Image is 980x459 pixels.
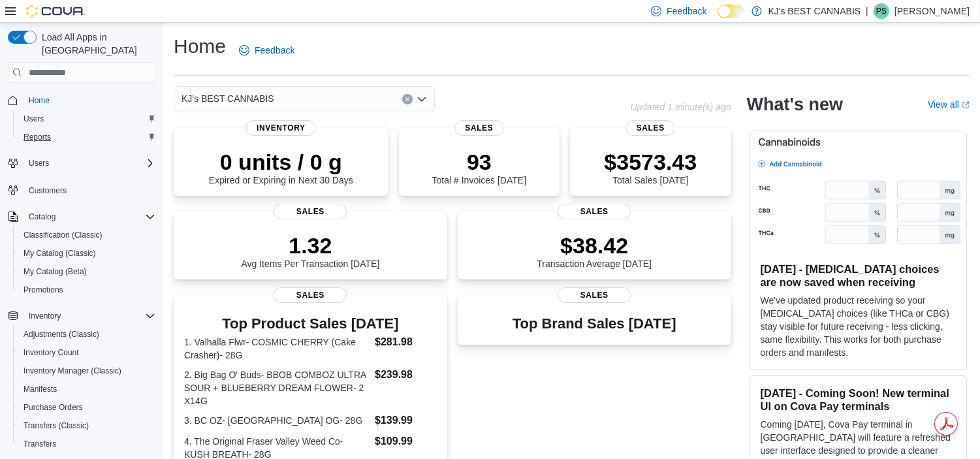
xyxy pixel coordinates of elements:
h1: Home [174,33,226,59]
div: Total # Invoices [DATE] [432,149,526,185]
span: Catalog [29,212,55,222]
span: Inventory [24,308,155,324]
div: Expired or Expiring in Next 30 Days [209,149,353,185]
span: Home [29,95,50,106]
a: Customers [24,183,72,198]
span: Purchase Orders [24,402,83,413]
button: My Catalog (Beta) [13,262,161,281]
span: Inventory Manager (Classic) [24,366,121,376]
a: Feedback [234,37,300,63]
a: Users [18,111,49,127]
span: Sales [454,120,503,136]
h3: [DATE] - Coming Soon! New terminal UI on Cova Pay terminals [761,387,956,413]
span: PS [876,3,887,19]
span: Adjustments (Classic) [24,329,99,340]
p: 0 units / 0 g [209,149,353,175]
a: Manifests [18,381,62,397]
a: Transfers [18,436,61,452]
button: Inventory Count [13,343,161,362]
dd: $281.98 [375,334,437,350]
span: Sales [558,204,631,219]
p: Updated 1 minute(s) ago [630,102,731,112]
span: Transfers (Classic) [24,420,89,431]
dt: 2. Big Bag O' Buds- BBOB COMBOZ ULTRA SOUR + BLUEBERRY DREAM FLOWER- 2 X14G [184,368,370,407]
span: Inventory Count [18,345,155,360]
button: Transfers (Classic) [13,417,161,435]
dd: $239.98 [375,367,437,383]
p: 1.32 [241,232,379,259]
a: Classification (Classic) [18,227,108,243]
a: Transfers (Classic) [18,418,94,434]
button: Promotions [13,281,161,299]
button: Catalog [3,208,161,226]
span: Users [24,155,155,171]
button: Inventory Manager (Classic) [13,362,161,380]
span: Manifests [18,381,155,397]
button: Customers [3,180,161,199]
p: $3573.43 [604,149,697,175]
span: Transfers [24,439,56,449]
a: Reports [18,129,56,145]
span: Promotions [24,285,63,295]
span: My Catalog (Classic) [24,248,96,259]
button: Inventory [3,307,161,325]
h3: Top Brand Sales [DATE] [513,316,676,332]
span: Classification (Classic) [24,230,103,240]
span: Adjustments (Classic) [18,326,155,342]
button: Home [3,91,161,110]
a: View allExternal link [928,99,970,110]
span: Sales [558,287,631,303]
span: Home [24,92,155,108]
span: My Catalog (Beta) [24,266,87,277]
h3: Top Product Sales [DATE] [184,316,437,332]
a: Home [24,93,55,108]
span: Sales [274,204,347,219]
button: Reports [13,128,161,146]
span: My Catalog (Beta) [18,264,155,279]
span: Customers [24,182,155,198]
button: Users [24,155,54,171]
p: [PERSON_NAME] [894,3,970,19]
dt: 3. BC OZ- [GEOGRAPHIC_DATA] OG- 28G [184,414,370,427]
button: Inventory [24,308,66,324]
dt: 1. Valhalla Flwr- COSMIC CHERRY (Cake Crasher)- 28G [184,336,370,362]
span: KJ's BEST CANNABIS [182,91,274,106]
span: Transfers [18,436,155,452]
span: Sales [274,287,347,303]
span: Purchase Orders [18,400,155,415]
button: Adjustments (Classic) [13,325,161,343]
button: Clear input [402,94,413,104]
span: Users [29,158,49,168]
img: Cova [26,5,85,18]
span: Inventory [29,311,61,321]
span: Feedback [255,44,294,57]
div: Total Sales [DATE] [604,149,697,185]
span: Promotions [18,282,155,298]
a: My Catalog (Classic) [18,245,101,261]
span: Classification (Classic) [18,227,155,243]
span: Users [18,111,155,127]
div: Avg Items Per Transaction [DATE] [241,232,379,269]
span: Feedback [667,5,706,18]
dd: $139.99 [375,413,437,428]
a: My Catalog (Beta) [18,264,92,279]
span: Sales [626,120,675,136]
button: Manifests [13,380,161,398]
a: Purchase Orders [18,400,88,415]
span: Reports [18,129,155,145]
button: My Catalog (Classic) [13,244,161,262]
span: Manifests [24,384,57,394]
svg: External link [962,101,970,109]
button: Open list of options [417,94,427,104]
span: Reports [24,132,51,142]
p: $38.42 [537,232,652,259]
span: Users [24,114,44,124]
span: My Catalog (Classic) [18,245,155,261]
a: Inventory Count [18,345,84,360]
button: Catalog [24,209,61,225]
a: Inventory Manager (Classic) [18,363,127,379]
button: Classification (Classic) [13,226,161,244]
button: Purchase Orders [13,398,161,417]
a: Adjustments (Classic) [18,326,104,342]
